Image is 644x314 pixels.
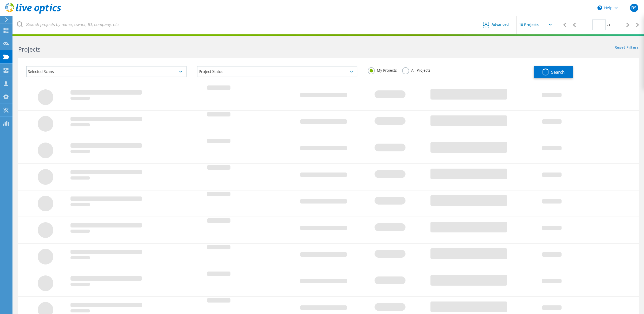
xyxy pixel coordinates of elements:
a: Reset Filters [615,46,639,50]
div: Project Status [197,66,357,77]
div: | [558,16,569,34]
div: | [633,16,644,34]
div: Selected Scans [26,66,186,77]
span: of [607,23,610,27]
span: BS [631,6,636,10]
button: Search [534,66,573,78]
label: All Projects [402,67,430,72]
span: Advanced [492,23,509,26]
a: Live Optics Dashboard [5,11,61,15]
svg: \n [597,5,602,10]
span: Search [551,69,565,75]
input: Search projects by name, owner, ID, company, etc [13,16,475,34]
b: Projects [18,45,41,53]
label: My Projects [368,67,397,72]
